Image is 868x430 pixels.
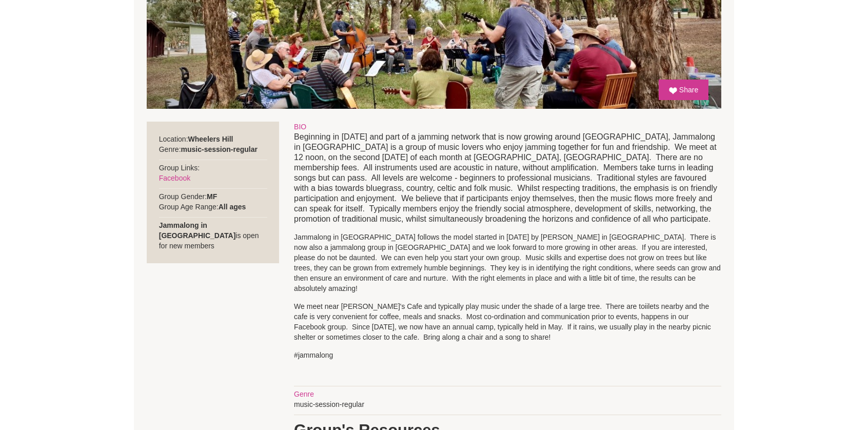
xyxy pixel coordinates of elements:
[159,221,236,240] strong: Jammalong in [GEOGRAPHIC_DATA]
[294,389,721,399] div: Genre
[188,135,233,143] strong: Wheelers Hill
[294,232,721,294] p: Jammalong in [GEOGRAPHIC_DATA] follows the model started in [DATE] by [PERSON_NAME] in [GEOGRAPHI...
[294,301,721,342] p: We meet near [PERSON_NAME]'s Cafe and typically play music under the shade of a large tree. There...
[219,203,246,211] strong: All ages
[159,174,190,182] a: Facebook
[147,122,280,263] div: Location: Genre: Group Links: Group Gender: Group Age Range: is open for new members
[659,80,708,100] a: Share
[207,192,217,201] strong: MF
[181,145,258,153] strong: music-session-regular
[294,122,721,132] div: BIO
[294,350,721,360] p: #jammalong
[294,132,721,224] p: Beginning in [DATE] and part of a jamming network that is now growing around [GEOGRAPHIC_DATA], J...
